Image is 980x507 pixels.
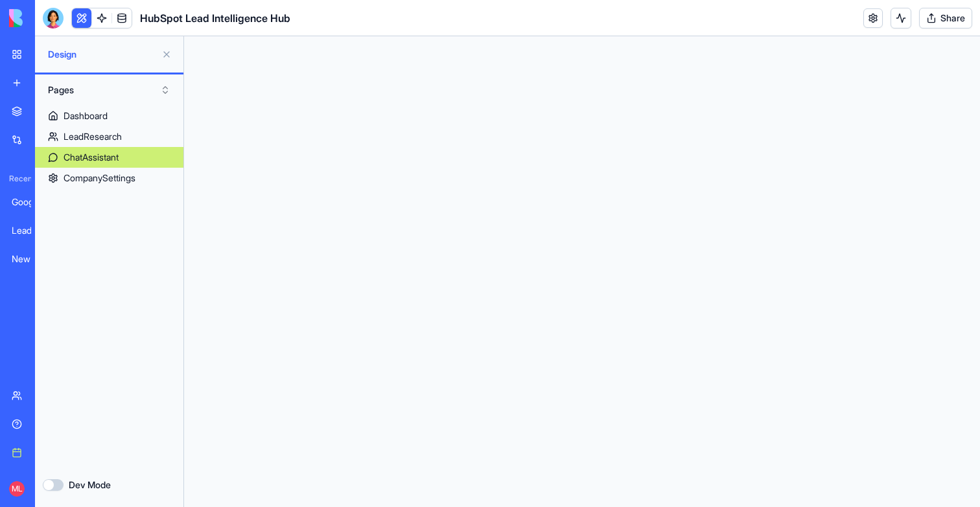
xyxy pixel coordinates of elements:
button: Pages [41,80,177,100]
span: Design [48,48,156,61]
a: Google Sheets Dashboard [4,189,56,215]
div: LeadResearch [64,130,122,143]
a: ChatAssistant [35,147,183,168]
a: New App [4,246,56,272]
span: ML [9,481,25,497]
div: New App [12,253,48,265]
label: Dev Mode [69,479,111,491]
div: Google Sheets Dashboard [12,196,48,208]
button: Share [919,8,972,28]
div: Dashboard [64,109,108,122]
div: ChatAssistant [64,151,119,164]
h1: HubSpot Lead Intelligence Hub [140,10,290,26]
div: CompanySettings [64,172,135,185]
div: LeadFlow Pro [12,224,48,237]
a: LeadResearch [35,126,183,147]
a: Dashboard [35,106,183,126]
a: LeadFlow Pro [4,218,56,243]
img: logo [9,9,89,27]
a: CompanySettings [35,168,183,188]
span: Recent [4,174,31,184]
